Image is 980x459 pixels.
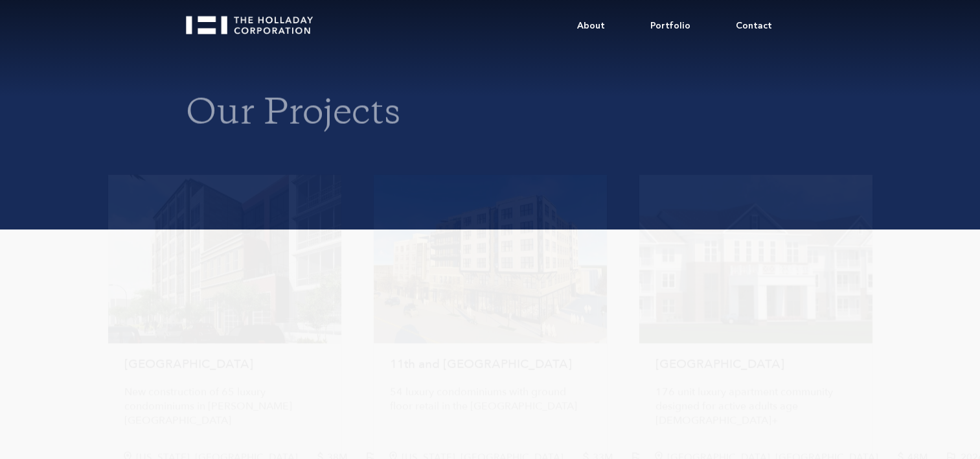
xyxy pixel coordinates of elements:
div: 176 unit luxury apartment community designed for active adults age [DEMOGRAPHIC_DATA]+ [655,385,856,428]
div: 54 luxury condominiums with ground floor retail in the [GEOGRAPHIC_DATA] [390,385,591,414]
a: home [186,6,325,34]
h1: [GEOGRAPHIC_DATA] [124,350,325,379]
div: New construction of 65 luxury condominiums in [PERSON_NAME][GEOGRAPHIC_DATA] [124,385,325,428]
h1: 11th and [GEOGRAPHIC_DATA] [390,350,591,379]
a: Portfolio [628,6,713,45]
a: Contact [713,6,795,45]
h1: Our Projects [186,95,795,136]
h1: [GEOGRAPHIC_DATA] [655,350,856,379]
a: About [554,6,628,45]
